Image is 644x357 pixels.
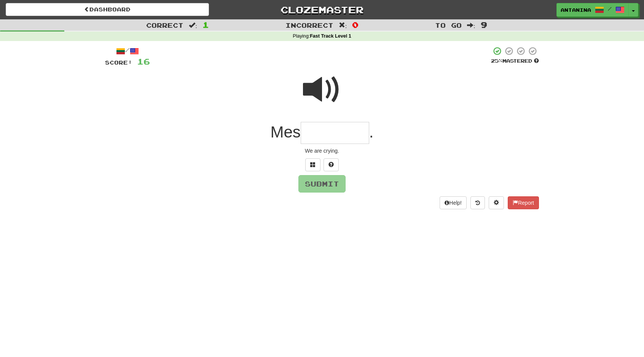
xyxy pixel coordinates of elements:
[556,3,629,17] a: Antanina /
[189,22,197,28] span: :
[137,57,150,66] span: 16
[561,6,591,13] span: Antanina
[305,158,320,171] button: Switch sentence to multiple choice alt+p
[481,20,487,29] span: 9
[608,6,612,11] span: /
[220,3,424,16] a: Clozemaster
[491,58,539,65] div: Mastered
[352,20,359,29] span: 0
[339,22,347,28] span: :
[298,175,346,193] button: Submit
[270,123,300,141] span: Mes
[285,21,333,29] span: Incorrect
[491,58,502,64] span: 25 %
[508,196,539,209] button: Report
[105,46,150,56] div: /
[440,196,467,209] button: Help!
[324,158,339,171] button: Single letter hint - you only get 1 per sentence and score half the points! alt+h
[105,59,132,66] span: Score:
[202,20,209,29] span: 1
[105,147,539,155] div: We are crying.
[6,3,209,16] a: Dashboard
[369,123,374,141] span: .
[310,33,351,39] strong: Fast Track Level 1
[435,21,462,29] span: To go
[467,22,475,28] span: :
[470,196,485,209] button: Round history (alt+y)
[146,21,183,29] span: Correct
